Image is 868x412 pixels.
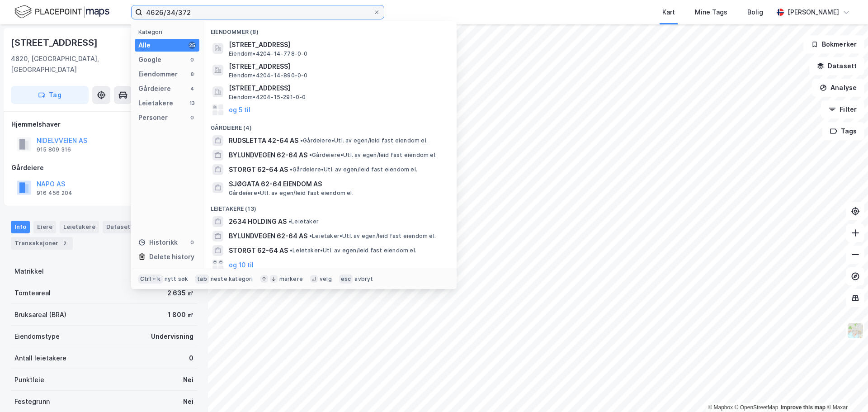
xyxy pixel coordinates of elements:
[339,275,353,284] div: esc
[229,260,254,270] button: og 10 til
[138,237,178,248] div: Historikk
[14,396,50,407] div: Festegrunn
[149,251,194,262] div: Delete history
[320,275,332,283] div: velg
[279,275,303,283] div: markere
[847,322,864,339] img: Z
[189,99,196,107] div: 13
[11,162,197,173] div: Gårdeiere
[33,221,56,233] div: Eiere
[138,83,171,94] div: Gårdeiere
[708,404,733,411] a: Mapbox
[14,331,60,342] div: Eiendomstype
[309,232,436,240] span: Leietaker • Utl. av egen/leid fast eiendom el.
[788,7,839,18] div: [PERSON_NAME]
[822,122,864,140] button: Tags
[229,179,446,189] span: SJØGATA 62-64 EIENDOM AS
[151,331,193,342] div: Undervisning
[309,152,312,158] span: •
[229,50,308,57] span: Eiendom • 4204-14-778-0-0
[809,57,864,75] button: Datasett
[229,245,288,256] span: STORGT 62-64 AS
[167,288,193,298] div: 2 635 ㎡
[138,54,161,65] div: Google
[229,83,446,94] span: [STREET_ADDRESS]
[229,72,308,79] span: Eiendom • 4204-14-890-0-0
[165,275,189,283] div: nytt søk
[138,28,199,35] div: Kategori
[195,275,209,284] div: tab
[183,374,193,385] div: Nei
[60,239,69,248] div: 2
[14,309,66,320] div: Bruksareal (BRA)
[354,275,373,283] div: avbryt
[203,198,457,214] div: Leietakere (13)
[229,231,307,242] span: BYLUNDVEGEN 62-64 AS
[229,189,354,197] span: Gårdeiere • Utl. av egen/leid fast eiendom el.
[300,137,303,144] span: •
[11,237,73,250] div: Transaksjoner
[229,39,446,50] span: [STREET_ADDRESS]
[189,239,196,246] div: 0
[14,266,44,277] div: Matrikkel
[138,112,168,123] div: Personer
[138,69,178,80] div: Eiendommer
[14,374,44,385] div: Punktleie
[290,166,292,173] span: •
[823,369,868,412] div: Kontrollprogram for chat
[14,4,109,20] img: logo.f888ab2527a4732fd821a326f86c7f29.svg
[138,98,173,109] div: Leietakere
[189,71,196,78] div: 8
[14,353,66,364] div: Antall leietakere
[290,247,292,254] span: •
[781,404,826,411] a: Improve this map
[229,164,288,175] span: STORGT 62-64 AS
[229,104,250,115] button: og 5 til
[309,152,437,159] span: Gårdeiere • Utl. av egen/leid fast eiendom el.
[11,86,89,104] button: Tag
[11,35,99,50] div: [STREET_ADDRESS]
[290,166,417,173] span: Gårdeiere • Utl. av egen/leid fast eiendom el.
[290,247,416,254] span: Leietaker • Utl. av egen/leid fast eiendom el.
[189,85,196,92] div: 4
[11,53,151,75] div: 4820, [GEOGRAPHIC_DATA], [GEOGRAPHIC_DATA]
[189,114,196,121] div: 0
[189,56,196,63] div: 0
[747,7,763,18] div: Bolig
[300,137,428,144] span: Gårdeiere • Utl. av egen/leid fast eiendom el.
[37,146,71,153] div: 915 809 316
[138,275,163,284] div: Ctrl + k
[803,35,864,53] button: Bokmerker
[37,189,72,197] div: 916 456 204
[203,21,457,38] div: Eiendommer (8)
[229,135,298,146] span: RUDSLETTA 42-64 AS
[288,218,319,225] span: Leietaker
[60,221,99,233] div: Leietakere
[189,353,193,364] div: 0
[11,221,30,233] div: Info
[203,117,457,133] div: Gårdeiere (4)
[309,232,312,239] span: •
[14,288,51,298] div: Tomteareal
[821,100,864,118] button: Filter
[735,404,778,411] a: OpenStreetMap
[695,7,727,18] div: Mine Tags
[812,79,864,97] button: Analyse
[183,396,193,407] div: Nei
[11,119,197,130] div: Hjemmelshaver
[662,7,675,18] div: Kart
[229,94,306,101] span: Eiendom • 4204-15-291-0-0
[168,309,193,320] div: 1 800 ㎡
[103,221,137,233] div: Datasett
[823,369,868,412] iframe: Chat Widget
[142,5,373,19] input: Søk på adresse, matrikkel, gårdeiere, leietakere eller personer
[138,40,151,51] div: Alle
[288,218,291,225] span: •
[229,216,287,227] span: 2634 HOLDING AS
[229,150,307,161] span: BYLUNDVEGEN 62-64 AS
[211,275,253,283] div: neste kategori
[229,61,446,72] span: [STREET_ADDRESS]
[189,42,196,49] div: 25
